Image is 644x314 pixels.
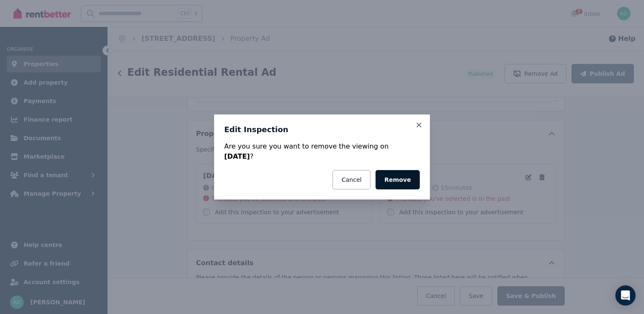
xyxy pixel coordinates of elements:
div: Open Intercom Messenger [615,285,636,306]
strong: [DATE] [224,152,250,160]
button: Cancel [333,170,370,189]
button: Remove [376,170,420,189]
div: Are you sure you want to remove the viewing on ? [224,141,420,162]
h3: Edit Inspection [224,125,420,135]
